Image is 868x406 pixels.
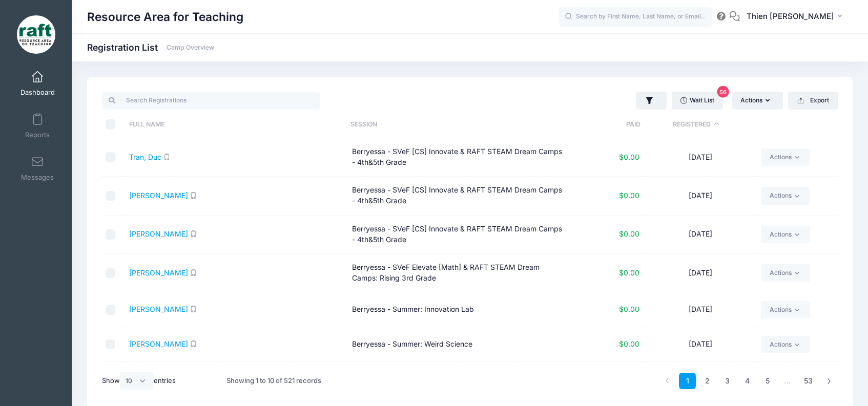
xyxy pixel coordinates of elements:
[17,15,55,54] img: Resource Area for Teaching
[645,177,756,215] td: [DATE]
[672,92,723,109] a: Wait List56
[761,226,810,243] a: Actions
[717,86,729,98] span: 56
[732,92,783,109] button: Actions
[347,138,570,177] td: Berryessa - SVeF [CS] Innovate & RAFT STEAM Dream Camps - 4th&5th Grade
[102,92,320,109] input: Search Registrations
[739,373,756,390] a: 4
[679,373,696,390] a: 1
[619,305,639,313] span: $0.00
[226,369,321,393] div: Showing 1 to 10 of 521 records
[719,373,736,390] a: 3
[347,254,570,292] td: Berryessa - SVeF Elevate [Math] & RAFT STEAM Dream Camps: Rising 3rd Grade
[347,216,570,254] td: Berryessa - SVeF [CS] Innovate & RAFT STEAM Dream Camps - 4th&5th Grade
[619,339,639,348] span: $0.00
[761,187,810,204] a: Actions
[120,372,154,390] select: Showentries
[190,192,197,199] i: SMS enabled
[129,305,188,313] a: [PERSON_NAME]
[619,191,639,200] span: $0.00
[190,306,197,312] i: SMS enabled
[124,111,345,138] th: Full Name: activate to sort column ascending
[645,327,756,362] td: [DATE]
[347,292,570,327] td: Berryessa - Summer: Innovation Lab
[788,92,838,109] button: Export
[347,327,570,362] td: Berryessa - Summer: Weird Science
[645,362,756,397] td: [DATE]
[645,292,756,327] td: [DATE]
[167,44,214,52] a: Camp Overview
[129,191,188,200] a: [PERSON_NAME]
[190,269,197,276] i: SMS enabled
[645,216,756,254] td: [DATE]
[20,88,55,97] span: Dashboard
[25,131,50,139] span: Reports
[619,268,639,277] span: $0.00
[347,177,570,215] td: Berryessa - SVeF [CS] Innovate & RAFT STEAM Dream Camps - 4th&5th Grade
[619,229,639,238] span: $0.00
[102,372,176,390] label: Show entries
[761,148,810,166] a: Actions
[761,301,810,318] a: Actions
[129,268,188,277] a: [PERSON_NAME]
[645,138,756,177] td: [DATE]
[761,264,810,282] a: Actions
[619,153,639,161] span: $0.00
[129,229,188,238] a: [PERSON_NAME]
[699,373,716,390] a: 2
[13,151,62,186] a: Messages
[190,340,197,347] i: SMS enabled
[761,336,810,353] a: Actions
[645,254,756,292] td: [DATE]
[347,362,570,397] td: Berryessa - Summer: Crime Scene Investigation
[759,373,776,390] a: 5
[87,5,243,29] h1: Resource Area for Teaching
[87,42,214,53] h1: Registration List
[747,11,834,22] span: Thien [PERSON_NAME]
[559,7,712,27] input: Search by First Name, Last Name, or Email...
[21,173,54,182] span: Messages
[567,111,640,138] th: Paid: activate to sort column ascending
[740,5,853,29] button: Thien [PERSON_NAME]
[129,339,188,348] a: [PERSON_NAME]
[129,153,161,161] a: Tran, Duc
[345,111,567,138] th: Session: activate to sort column ascending
[13,108,62,144] a: Reports
[190,230,197,237] i: SMS enabled
[13,66,62,101] a: Dashboard
[163,154,170,160] i: SMS enabled
[799,373,818,390] a: 53
[640,111,751,138] th: Registered: activate to sort column descending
